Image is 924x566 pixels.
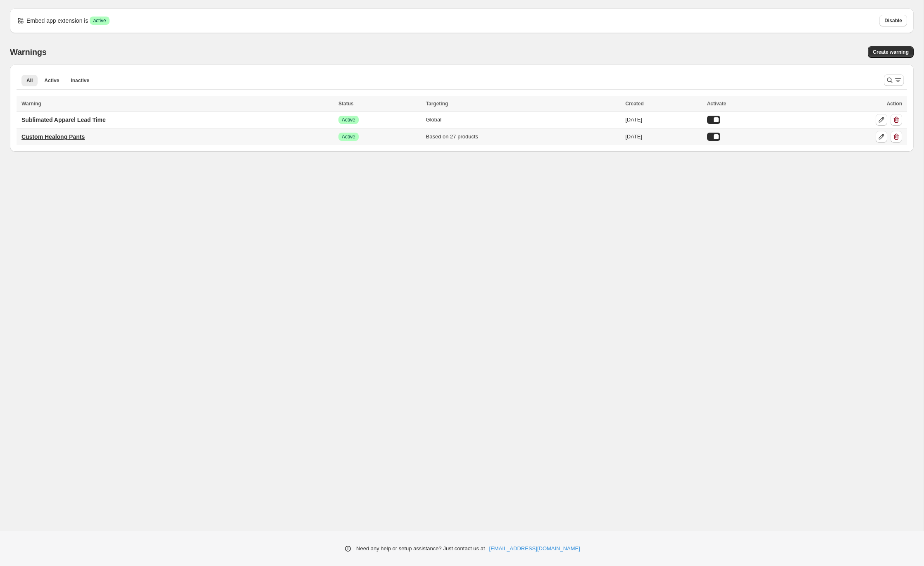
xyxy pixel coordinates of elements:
[707,101,726,107] span: Activate
[21,101,41,107] span: Warning
[338,101,354,107] span: Status
[26,17,88,25] p: Embed app extension is
[879,15,907,26] button: Disable
[625,101,644,107] span: Created
[887,101,902,107] span: Action
[625,116,702,124] div: [DATE]
[426,116,621,124] div: Global
[342,117,355,123] span: Active
[873,49,909,55] span: Create warning
[426,101,448,107] span: Targeting
[489,545,580,553] a: [EMAIL_ADDRESS][DOMAIN_NAME]
[884,74,904,86] button: Search and filter results
[21,116,106,124] p: Sublimated Apparel Lead Time
[71,77,89,84] span: Inactive
[93,17,106,24] span: active
[17,130,90,143] a: Custom Healong Pants
[44,77,59,84] span: Active
[884,17,902,24] span: Disable
[342,133,355,140] span: Active
[17,113,111,126] a: Sublimated Apparel Lead Time
[21,133,85,141] p: Custom Healong Pants
[868,46,914,58] a: Create warning
[10,47,47,57] h2: Warnings
[26,77,33,84] span: All
[426,133,621,141] div: Based on 27 products
[625,133,702,141] div: [DATE]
